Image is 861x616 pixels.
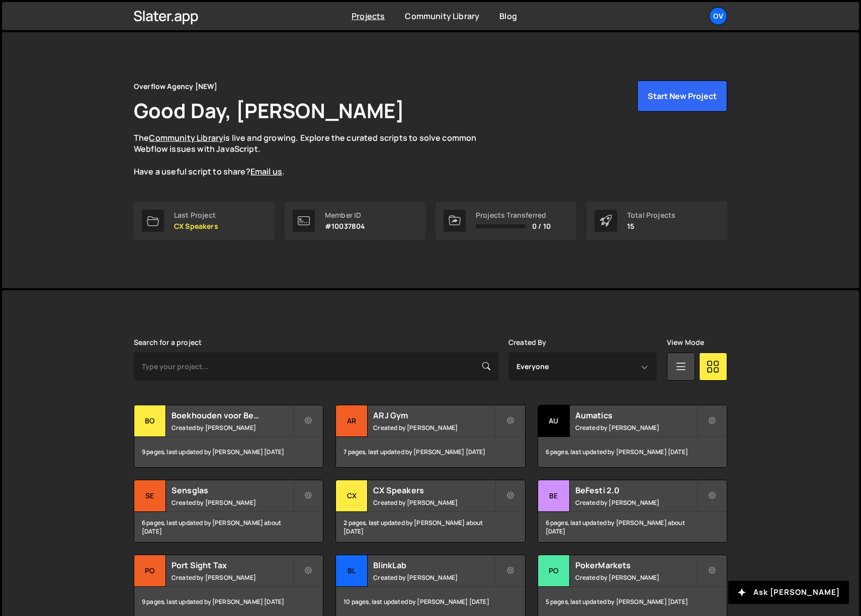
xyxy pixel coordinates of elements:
h1: Good Day, [PERSON_NAME] [134,97,404,124]
small: Created by [PERSON_NAME] [373,423,494,432]
input: Type your project... [134,353,498,381]
h2: Port Sight Tax [171,560,293,571]
div: Au [538,405,570,437]
a: Bo Boekhouden voor Beginners Created by [PERSON_NAME] 9 pages, last updated by [PERSON_NAME] [DATE] [134,405,323,468]
h2: PokerMarkets [575,560,697,571]
label: Search for a project [134,338,202,346]
div: 6 pages, last updated by [PERSON_NAME] about [DATE] [538,512,727,542]
a: Community Library [405,11,479,22]
a: CX CX Speakers Created by [PERSON_NAME] 2 pages, last updated by [PERSON_NAME] about [DATE] [335,480,525,543]
p: #10037804 [325,222,365,230]
a: Community Library [149,132,223,143]
div: Projects Transferred [476,211,551,219]
span: 0 / 10 [532,222,551,230]
div: CX [336,480,368,512]
h2: CX Speakers [373,485,494,496]
p: 15 [627,222,675,230]
a: Be BeFesti 2.0 Created by [PERSON_NAME] 6 pages, last updated by [PERSON_NAME] about [DATE] [538,480,727,543]
a: Blog [499,11,517,22]
p: The is live and growing. Explore the curated scripts to solve common Webflow issues with JavaScri... [134,132,496,178]
div: Po [538,555,570,587]
div: Be [538,480,570,512]
button: Ask [PERSON_NAME] [728,581,849,604]
a: Ov [709,7,727,25]
h2: ARJ Gym [373,410,494,421]
div: Last Project [174,211,218,219]
div: Po [134,555,166,587]
p: CX Speakers [174,222,218,230]
small: Created by [PERSON_NAME] [373,573,494,582]
h2: BlinkLab [373,560,494,571]
div: AR [336,405,368,437]
h2: BeFesti 2.0 [575,485,697,496]
h2: Aumatics [575,410,697,421]
a: Last Project CX Speakers [134,202,275,240]
div: 9 pages, last updated by [PERSON_NAME] [DATE] [134,437,323,467]
button: Start New Project [637,80,727,112]
small: Created by [PERSON_NAME] [575,573,697,582]
a: Au Aumatics Created by [PERSON_NAME] 6 pages, last updated by [PERSON_NAME] [DATE] [538,405,727,468]
small: Created by [PERSON_NAME] [575,423,697,432]
div: 6 pages, last updated by [PERSON_NAME] about [DATE] [134,512,323,542]
small: Created by [PERSON_NAME] [171,423,293,432]
small: Created by [PERSON_NAME] [575,498,697,507]
a: Email us [250,166,282,177]
div: 6 pages, last updated by [PERSON_NAME] [DATE] [538,437,727,467]
div: Overflow Agency [NEW] [134,80,217,93]
div: Bl [336,555,368,587]
small: Created by [PERSON_NAME] [373,498,494,507]
h2: Sensglas [171,485,293,496]
div: Member ID [325,211,365,219]
div: Se [134,480,166,512]
label: View Mode [667,338,704,346]
div: 7 pages, last updated by [PERSON_NAME] [DATE] [336,437,525,467]
a: Projects [352,11,385,22]
div: Total Projects [627,211,675,219]
div: Bo [134,405,166,437]
label: Created By [508,338,547,346]
small: Created by [PERSON_NAME] [171,573,293,582]
small: Created by [PERSON_NAME] [171,498,293,507]
a: AR ARJ Gym Created by [PERSON_NAME] 7 pages, last updated by [PERSON_NAME] [DATE] [335,405,525,468]
a: Se Sensglas Created by [PERSON_NAME] 6 pages, last updated by [PERSON_NAME] about [DATE] [134,480,323,543]
div: 2 pages, last updated by [PERSON_NAME] about [DATE] [336,512,525,542]
h2: Boekhouden voor Beginners [171,410,293,421]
